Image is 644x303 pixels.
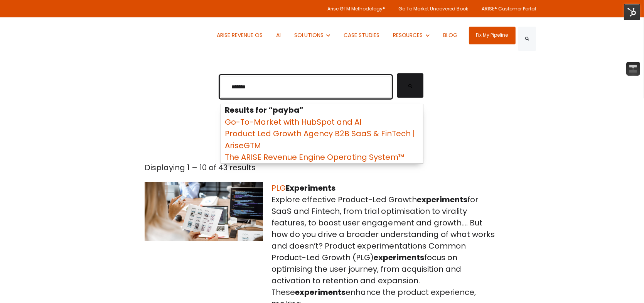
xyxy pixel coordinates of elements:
a: The ARISE Revenue Engine Operating System™ [221,151,423,163]
a: BLOG [437,17,463,53]
div: Domain Overview [29,46,69,51]
img: website_grey.svg [12,20,19,26]
a: PLGExperiments [271,183,335,193]
li: Results for “payba” [221,104,423,116]
span: RESOURCES [393,31,423,39]
a: CASE STUDIES [338,17,385,53]
a: ARISE REVENUE OS [211,17,268,53]
nav: Desktop navigation [211,17,463,53]
img: ARISE GTM logo (1) white [108,27,124,44]
span: experiments [374,252,424,263]
span: SOLUTIONS [294,31,324,39]
img: tab_domain_overview_orange.svg [21,45,27,51]
span: experiments [295,287,346,298]
img: logo_orange.svg [12,12,19,19]
div: v 4.0.25 [22,12,38,19]
a: AI [270,17,287,53]
div: Domain: [DOMAIN_NAME] [20,20,85,26]
img: tab_keywords_by_traffic_grey.svg [77,45,83,51]
input: This is a search field with an auto-suggest feature attached. [221,76,391,98]
a: Go-To-Market with HubSpot and AI [221,116,423,128]
button: Search [518,27,536,51]
span: Experiments [286,183,335,193]
p: Displaying 1 – 10 of 43 results [145,162,499,173]
hnan: PLG [271,183,335,193]
a: Product Led Growth Agency B2B SaaS & FinTech | AriseGTM [221,128,423,151]
span: experiments [417,194,467,205]
ul: term [221,104,424,164]
div: Keywords by Traffic [85,46,130,51]
a: Fix My Pipeline [469,27,516,44]
img: HubSpot Tools Menu Toggle [624,4,640,20]
button: Search [397,73,423,98]
button: SOLUTIONS [288,17,336,53]
button: RESOURCES [387,17,435,53]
